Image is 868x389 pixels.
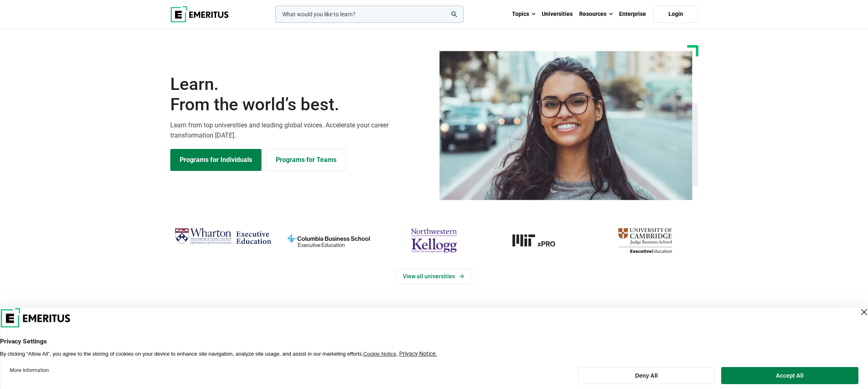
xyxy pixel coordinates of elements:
a: Explore for Business [266,149,346,171]
img: MIT xPRO [491,225,588,256]
img: Wharton Executive Education [174,225,272,249]
span: From the world’s best. [170,94,429,115]
a: Login [653,6,698,23]
p: Learn from top universities and leading global voices. Accelerate your career transformation [DATE]. [170,120,429,141]
a: Explore Programs [170,149,261,171]
img: northwestern-kellogg [385,225,483,256]
img: cambridge-judge-business-school [596,225,694,256]
img: columbia-business-school [280,225,377,256]
input: woocommerce-product-search-field-0 [275,6,464,23]
h1: Learn. [170,74,429,115]
a: View Universities [396,269,472,284]
img: Learn from the world's best [439,51,692,200]
a: MIT-xPRO [491,225,588,256]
